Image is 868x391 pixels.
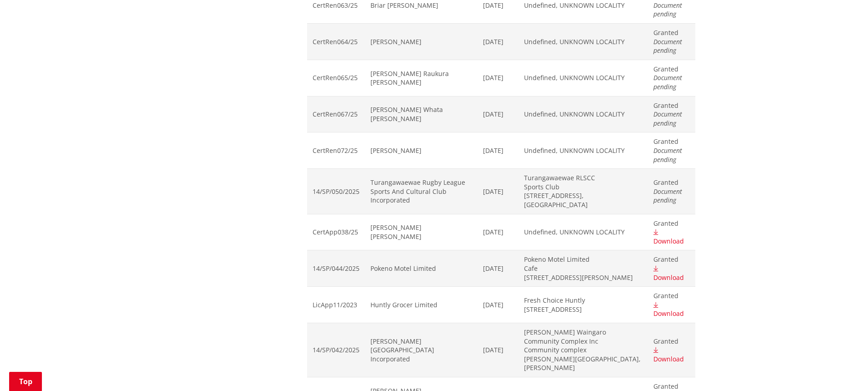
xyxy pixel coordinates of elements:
[365,250,478,287] td: Pokeno Motel Limited
[524,1,642,10] span: Undefined, UNKNOWN LOCALITY
[478,60,519,96] td: [DATE]
[524,296,642,305] span: Fresh Choice Huntly
[365,323,478,377] td: [PERSON_NAME][GEOGRAPHIC_DATA] Incorporated
[307,250,365,287] td: 14/SP/044/2025
[653,146,682,164] em: Document pending
[653,73,682,91] em: Document pending
[653,101,689,110] span: Granted
[653,1,682,19] em: Document pending
[653,273,684,282] span: Download
[524,345,642,355] span: Community complex
[307,60,365,96] td: CertRen065/25
[524,255,642,264] span: Pokeno Motel Limited
[653,237,684,245] span: Download
[653,228,684,245] a: Download
[307,132,365,169] td: CertRen072/25
[653,309,684,318] span: Download
[653,291,689,300] span: Granted
[478,323,519,377] td: [DATE]
[653,264,684,282] a: Download
[365,24,478,60] td: [PERSON_NAME]
[653,65,689,74] span: Granted
[478,250,519,287] td: [DATE]
[524,228,642,237] span: Undefined, UNKNOWN LOCALITY
[365,96,478,132] td: [PERSON_NAME] Whata [PERSON_NAME]
[653,137,689,146] span: Granted
[653,219,689,228] span: Granted
[653,28,689,37] span: Granted
[307,323,365,377] td: 14/SP/042/2025
[524,191,642,209] span: [STREET_ADDRESS], [GEOGRAPHIC_DATA]
[653,300,684,318] a: Download
[478,214,519,250] td: [DATE]
[524,273,642,282] span: [STREET_ADDRESS][PERSON_NAME]
[307,287,365,323] td: LicApp11/2023
[478,169,519,214] td: [DATE]
[365,132,478,169] td: [PERSON_NAME]
[653,110,682,127] em: Document pending
[653,355,684,363] span: Download
[653,178,689,187] span: Granted
[653,337,689,346] span: Granted
[653,345,684,363] a: Download
[307,96,365,132] td: CertRen067/25
[365,60,478,96] td: [PERSON_NAME] Raukura [PERSON_NAME]
[653,37,682,55] em: Document pending
[524,355,642,372] span: [PERSON_NAME][GEOGRAPHIC_DATA], [PERSON_NAME]
[9,372,42,391] a: Top
[478,96,519,132] td: [DATE]
[478,24,519,60] td: [DATE]
[307,24,365,60] td: CertRen064/25
[478,287,519,323] td: [DATE]
[653,187,682,205] em: Document pending
[524,146,642,155] span: Undefined, UNKNOWN LOCALITY
[524,110,642,119] span: Undefined, UNKNOWN LOCALITY
[365,214,478,250] td: [PERSON_NAME] [PERSON_NAME]
[524,264,642,273] span: Cafe
[826,353,859,386] iframe: Messenger Launcher
[365,169,478,214] td: Turangawaewae Rugby League Sports And Cultural Club Incorporated
[653,382,689,391] span: Granted
[524,73,642,82] span: Undefined, UNKNOWN LOCALITY
[524,183,642,192] span: Sports Club
[524,305,642,314] span: [STREET_ADDRESS]
[524,37,642,46] span: Undefined, UNKNOWN LOCALITY
[478,132,519,169] td: [DATE]
[524,328,642,345] span: [PERSON_NAME] Waingaro Community Complex Inc
[307,214,365,250] td: CertApp038/25
[524,173,642,183] span: Turangawaewae RLSCC
[365,287,478,323] td: Huntly Grocer Limited
[653,255,689,264] span: Granted
[307,169,365,214] td: 14/SP/050/2025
